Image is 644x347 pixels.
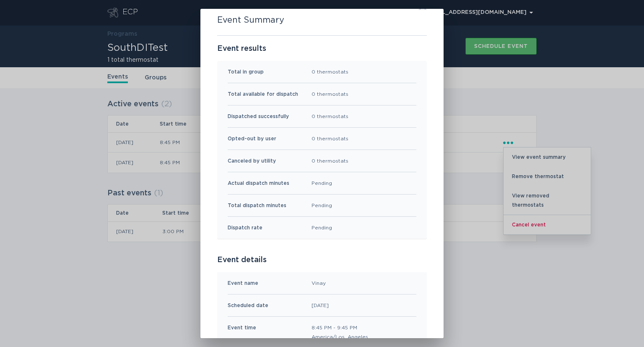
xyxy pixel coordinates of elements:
div: Canceled by utility [228,156,276,166]
div: Pending [312,201,332,210]
div: Actual dispatch minutes [228,179,289,188]
div: 0 thermostats [312,67,348,76]
div: Event summary [200,9,444,339]
div: Pending [312,223,332,232]
div: Scheduled date [228,301,268,310]
div: Pending [312,179,332,188]
span: America/Los_Angeles [312,332,368,342]
p: Event results [217,44,427,53]
div: 0 thermostats [312,89,348,99]
div: Event name [228,279,258,288]
div: Total available for dispatch [228,89,298,99]
div: Dispatched successfully [228,112,289,121]
div: [DATE] [312,301,329,310]
div: Event time [228,323,256,342]
h2: Event Summary [217,15,284,25]
div: 0 thermostats [312,112,348,121]
div: 0 thermostats [312,134,348,143]
div: Vinay [312,279,326,288]
div: Dispatch rate [228,223,262,232]
div: Opted-out by user [228,134,276,143]
div: Total dispatch minutes [228,201,286,210]
div: Total in group [228,67,264,76]
span: 8:45 PM - 9:45 PM [312,323,368,332]
div: 0 thermostats [312,156,348,166]
p: Event details [217,255,427,265]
